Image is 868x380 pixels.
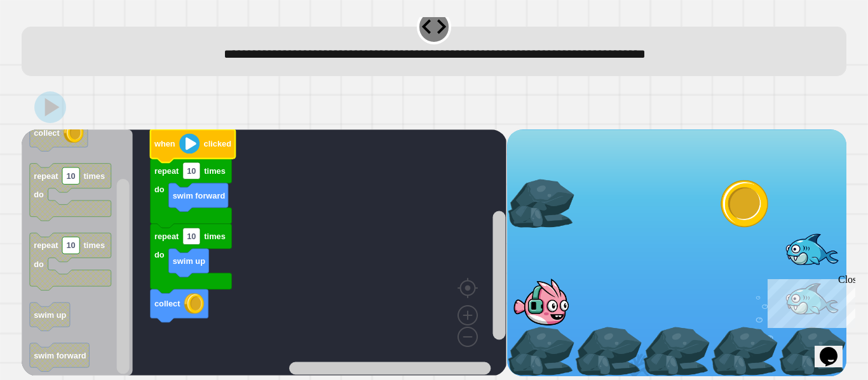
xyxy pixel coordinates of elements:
text: repeat [154,166,179,176]
text: clicked [204,139,231,148]
iframe: chat widget [763,274,855,328]
text: 10 [187,166,196,176]
div: Chat with us now!Close [5,5,88,81]
text: do [154,185,165,194]
text: collect [34,128,60,138]
text: 10 [67,240,76,250]
text: swim up [173,256,205,266]
text: repeat [154,232,179,241]
text: swim forward [173,191,226,200]
text: repeat [34,240,58,250]
text: do [34,190,44,199]
text: times [84,240,105,250]
iframe: chat widget [815,329,855,367]
text: do [154,250,165,259]
text: when [154,139,175,148]
div: Blockly Workspace [22,129,506,376]
text: swim up [34,310,66,320]
text: times [84,171,105,181]
text: swim forward [34,351,86,360]
text: 10 [67,171,76,181]
text: 10 [187,232,196,241]
text: times [204,166,225,176]
text: do [34,259,44,269]
text: repeat [34,171,58,181]
text: collect [154,299,180,308]
text: times [204,232,225,241]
